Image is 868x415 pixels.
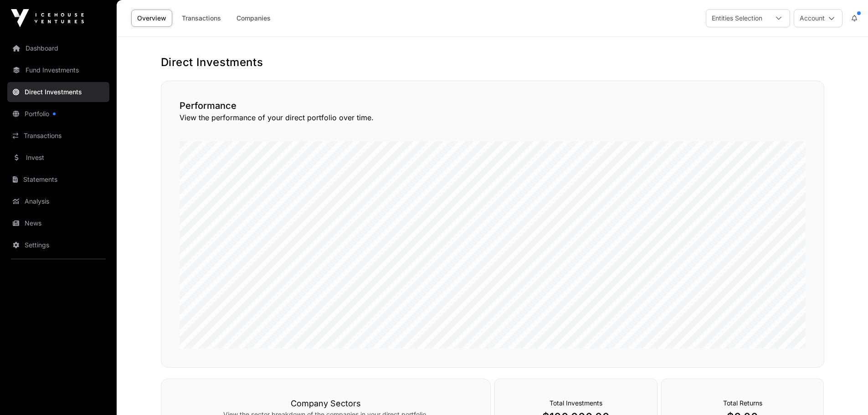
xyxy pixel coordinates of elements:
[7,126,109,146] a: Transactions
[550,399,602,407] span: Total Investments
[231,10,277,27] a: Companies
[180,99,806,112] h2: Performance
[7,82,109,102] a: Direct Investments
[7,60,109,80] a: Fund Investments
[822,371,868,415] iframe: Chat Widget
[723,399,762,407] span: Total Returns
[11,9,84,27] img: Icehouse Ventures Logo
[161,55,824,70] h1: Direct Investments
[7,38,109,58] a: Dashboard
[180,112,806,123] p: View the performance of your direct portfolio over time.
[7,235,109,255] a: Settings
[7,169,109,190] a: Statements
[706,10,768,27] div: Entities Selection
[131,10,172,27] a: Overview
[176,10,227,27] a: Transactions
[7,104,109,124] a: Portfolio
[794,9,842,27] button: Account
[7,191,109,211] a: Analysis
[7,148,109,168] a: Invest
[180,397,472,410] h3: Company Sectors
[7,213,109,233] a: News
